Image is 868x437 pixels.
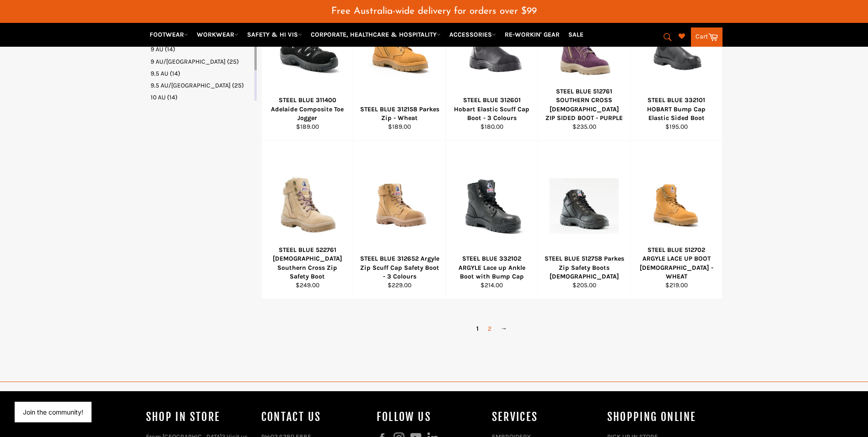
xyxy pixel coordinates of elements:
[691,27,722,47] a: Cart
[261,410,367,425] h4: Contact Us
[151,82,231,89] span: 9.5 AU/[GEOGRAPHIC_DATA]
[483,322,496,335] a: 2
[267,96,348,122] div: STEEL BLUE 311400 Adelaide Composite Toe Jogger
[151,45,163,53] span: 9 AU
[151,70,168,77] span: 9.5 AU
[243,27,306,43] a: SAFETY & HI VIS
[452,96,532,122] div: STEEL BLUE 312601 Hobart Elastic Scuff Cap Boot - 3 Colours
[360,105,440,123] div: STEEL BLUE 312158 Parkes Zip - Wheat
[151,93,166,101] span: 10 AU
[151,81,253,90] a: 9.5 AU/UK
[492,410,598,425] h4: services
[636,246,717,281] div: STEEL BLUE 512702 ARGYLE LACE UP BOOT [DEMOGRAPHIC_DATA] - WHEAT
[636,96,717,122] div: STEEL BLUE 332101 HOBART Bump Cap Elastic Sided Boot
[167,93,178,101] span: (14)
[232,82,244,89] span: (25)
[360,254,440,281] div: STEEL BLUE 312652 Argyle Zip Scuff Cap Safety Boot - 3 Colours
[538,141,630,299] a: STEEL BLUE 512758 Parkes Zip Safety Boots LadiesSTEEL BLUE 512758 Parkes Zip Safety Boots [DEMOGR...
[353,141,446,299] a: STEEL BLUE 312652 Argyle Zip Scuff Cap Safety Boot - 3 ColoursSTEEL BLUE 312652 Argyle Zip Scuff ...
[446,141,538,299] a: STEEL BLUE 332102 ARGYLE Lace up Ankle Boot with Bump CapSTEEL BLUE 332102 ARGYLE Lace up Ankle B...
[151,93,253,102] a: 10 AU
[565,27,587,43] a: SALE
[151,69,253,78] a: 9.5 AU
[170,70,180,77] span: (14)
[193,27,242,43] a: WORKWEAR
[331,6,537,16] span: Free Australia-wide delivery for orders over $99
[151,45,253,54] a: 9 AU
[227,58,239,66] span: (25)
[146,410,252,425] h4: Shop In Store
[151,57,253,66] a: 9 AU/UK
[630,141,722,299] a: STEEL BLUE 512702 ARGYLE LACE UP BOOT LADIES - WHEATSTEEL BLUE 512702 ARGYLE LACE UP BOOT [DEMOGR...
[151,58,226,66] span: 9 AU/[GEOGRAPHIC_DATA]
[307,27,444,43] a: CORPORATE, HEALTHCARE & HOSPITALITY
[496,322,512,335] a: →
[446,27,500,43] a: ACCESSORIES
[607,410,713,425] h4: SHOPPING ONLINE
[472,322,483,335] span: 1
[23,408,83,416] button: Join the community!
[377,410,483,425] h4: Follow us
[544,254,625,281] div: STEEL BLUE 512758 Parkes Zip Safety Boots [DEMOGRAPHIC_DATA]
[544,87,625,122] div: STEEL BLUE 512761 SOUTHERN CROSS [DEMOGRAPHIC_DATA] ZIP SIDED BOOT - PURPLE
[267,246,348,281] div: STEEL BLUE 522761 [DEMOGRAPHIC_DATA] Southern Cross Zip Safety Boot
[146,27,192,43] a: FOOTWEAR
[452,254,532,281] div: STEEL BLUE 332102 ARGYLE Lace up Ankle Boot with Bump Cap
[261,141,354,299] a: STEEL BLUE 522761 Ladies Southern Cross Zip Safety BootSTEEL BLUE 522761 [DEMOGRAPHIC_DATA] South...
[501,27,563,43] a: RE-WORKIN' GEAR
[165,45,175,53] span: (14)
